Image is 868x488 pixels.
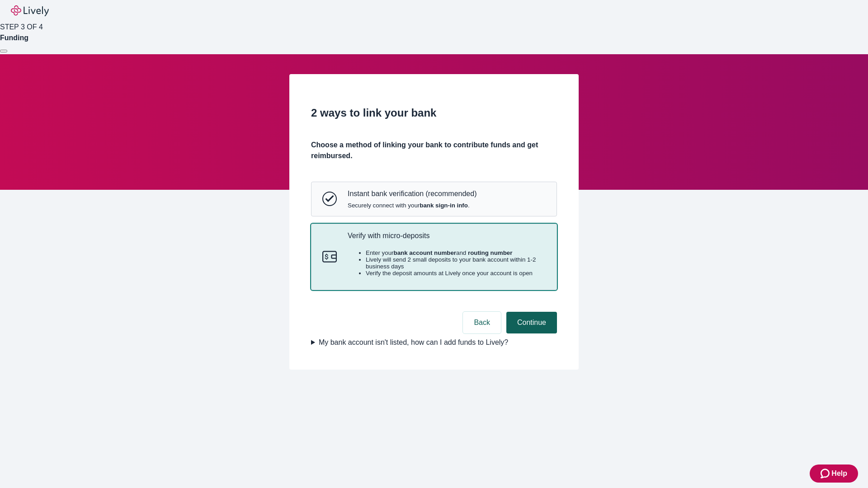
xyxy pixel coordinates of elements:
summary: My bank account isn't listed, how can I add funds to Lively? [311,337,557,348]
h2: 2 ways to link your bank [311,105,557,121]
strong: routing number [468,249,512,256]
strong: bank sign-in info [420,202,468,209]
p: Verify with micro-deposits [348,231,546,240]
button: Back [463,312,501,333]
svg: Instant bank verification [322,192,337,206]
span: Securely connect with your . [348,202,476,209]
button: Continue [506,312,557,333]
p: Instant bank verification (recommended) [348,189,476,198]
button: Zendesk support iconHelp [810,465,858,483]
li: Enter your and [366,249,546,256]
button: Micro-depositsVerify with micro-depositsEnter yourbank account numberand routing numberLively wil... [311,224,557,290]
li: Lively will send 2 small deposits to your bank account within 1-2 business days [366,256,546,270]
img: Lively [11,5,49,16]
li: Verify the deposit amounts at Lively once your account is open [366,270,546,277]
strong: bank account number [394,249,457,256]
svg: Micro-deposits [322,249,337,264]
svg: Zendesk support icon [821,468,831,479]
span: Help [831,468,847,479]
h4: Choose a method of linking your bank to contribute funds and get reimbursed. [311,140,557,161]
button: Instant bank verificationInstant bank verification (recommended)Securely connect with yourbank si... [311,182,557,216]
